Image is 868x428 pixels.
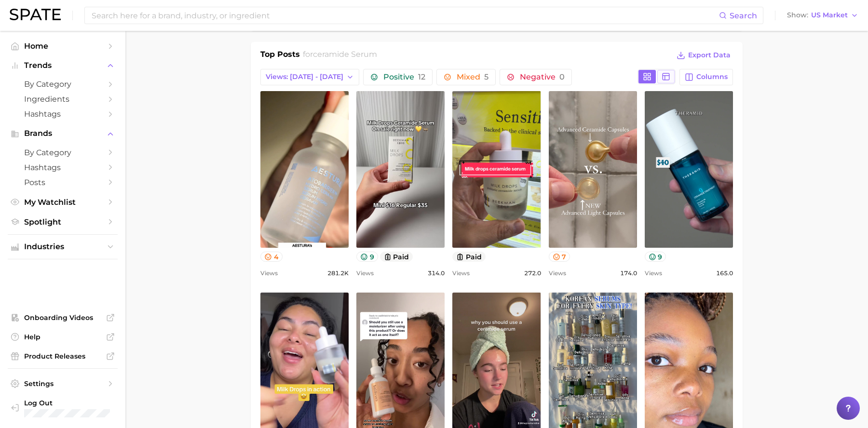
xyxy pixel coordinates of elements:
h2: for [303,49,377,63]
a: Onboarding Videos [8,310,118,325]
button: 7 [549,252,570,262]
button: Export Data [674,49,733,62]
button: paid [380,252,413,262]
span: US Market [811,13,848,18]
a: Spotlight [8,214,118,229]
span: Home [24,41,101,51]
a: Help [8,330,118,344]
a: Ingredients [8,92,118,107]
img: SPATE [10,9,61,20]
span: Views [452,267,470,279]
span: 272.0 [524,267,541,279]
button: Brands [8,126,118,141]
h1: Top Posts [260,49,300,63]
span: Help [24,333,101,341]
span: My Watchlist [24,198,101,207]
span: 0 [559,72,565,81]
span: Mixed [457,73,488,81]
a: Home [8,39,118,53]
span: Show [787,13,808,18]
span: ceramide serum [313,50,377,59]
span: Product Releases [24,352,101,361]
span: Export Data [688,51,731,59]
span: Views [260,267,278,279]
button: ShowUS Market [785,9,861,22]
span: 314.0 [428,267,445,279]
span: Log Out [24,399,110,407]
button: paid [452,252,486,262]
a: Hashtags [8,160,118,175]
a: by Category [8,77,118,92]
span: Settings [24,379,101,388]
button: Views: [DATE] - [DATE] [260,69,359,85]
span: Columns [696,73,728,81]
a: My Watchlist [8,195,118,210]
span: Hashtags [24,163,101,172]
button: 4 [260,252,283,262]
a: by Category [8,145,118,160]
span: Spotlight [24,217,101,227]
a: Product Releases [8,349,118,363]
span: Hashtags [24,109,101,119]
span: Posts [24,178,101,187]
button: 9 [356,252,378,262]
span: Views [356,267,374,279]
a: Posts [8,175,118,190]
span: 174.0 [620,267,637,279]
a: Hashtags [8,107,118,121]
span: Views [645,267,662,279]
span: Trends [24,61,101,70]
span: Search [730,11,757,20]
span: 165.0 [716,267,733,279]
button: Columns [679,69,733,85]
span: by Category [24,148,101,157]
input: Search here for a brand, industry, or ingredient [91,7,719,24]
span: Views [549,267,566,279]
span: Positive [383,73,425,81]
span: 5 [484,72,488,81]
span: by Category [24,80,101,89]
span: Ingredients [24,94,101,104]
button: Industries [8,240,118,254]
span: 12 [418,72,425,81]
button: 9 [645,252,666,262]
span: Views: [DATE] - [DATE] [266,73,343,81]
span: Industries [24,242,101,251]
span: Brands [24,129,101,138]
span: 281.2k [327,267,349,279]
button: Trends [8,58,118,73]
span: Onboarding Videos [24,313,101,322]
a: Log out. Currently logged in with e-mail danielle@spate.nyc. [8,396,118,421]
span: Negative [520,73,565,81]
a: Settings [8,376,118,391]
